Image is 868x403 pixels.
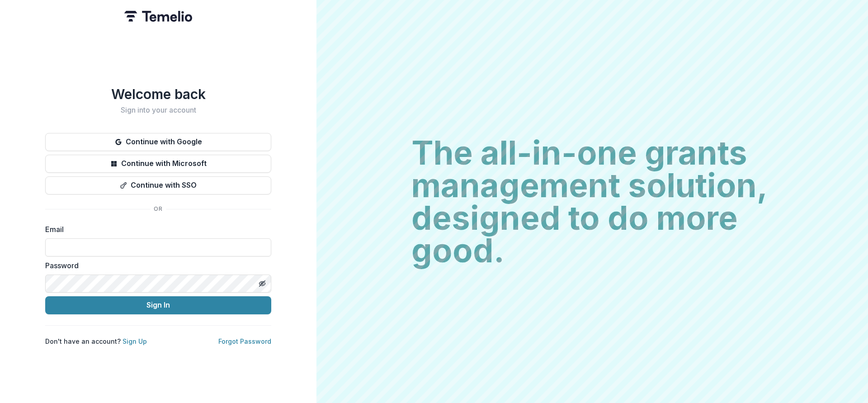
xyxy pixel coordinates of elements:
label: Email [45,224,266,235]
button: Continue with Microsoft [45,155,271,173]
label: Password [45,260,266,271]
img: Temelio [124,11,192,22]
button: Toggle password visibility [255,276,269,291]
button: Continue with SSO [45,176,271,194]
button: Sign In [45,296,271,314]
h1: Welcome back [45,86,271,102]
a: Sign Up [123,337,147,345]
a: Forgot Password [218,337,271,345]
button: Continue with Google [45,133,271,151]
p: Don't have an account? [45,337,147,346]
h2: Sign into your account [45,106,271,114]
